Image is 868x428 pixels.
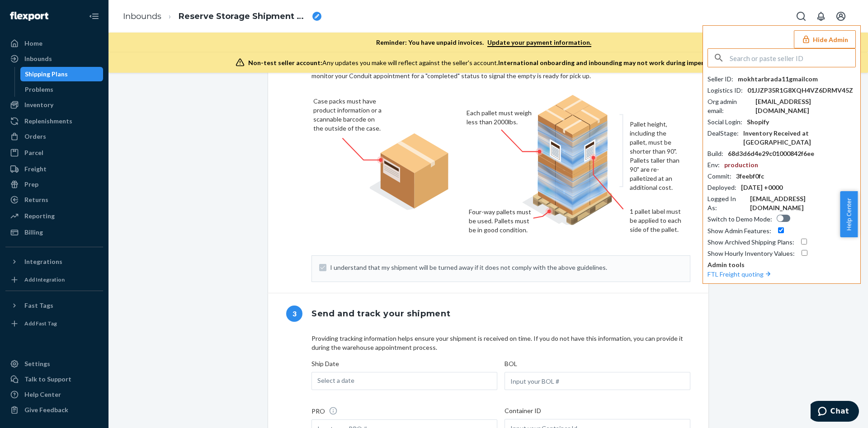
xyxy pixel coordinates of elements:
div: Reporting [24,212,55,221]
span: Select a date [317,376,354,384]
input: Input your BOL # [505,372,690,390]
a: Add Integration [5,273,103,287]
div: Add Integration [24,276,65,283]
input: I understand that my shipment will be turned away if it does not comply with the above guidelines. [319,264,326,271]
span: Non-test seller account: [248,59,322,66]
a: Reporting [5,209,103,223]
div: Inbounds [24,54,52,63]
a: Inbounds [123,11,161,21]
label: PRO [311,406,338,416]
p: Ship Date [311,359,497,368]
div: 01JJZP35R1G8XQH4VZ6DRMV45Z [747,86,853,95]
div: Any updates you make will reflect against the seller's account. [248,58,732,67]
div: [EMAIL_ADDRESS][DOMAIN_NAME] [755,97,856,115]
button: Hide Admin [794,30,856,48]
div: Problems [25,85,53,94]
button: Fast Tags [5,298,103,313]
div: Settings [24,359,50,368]
label: BOL [505,359,517,368]
figcaption: Case packs must have product information or a scannable barcode on the outside of the case. [313,97,383,133]
div: Env : [708,160,720,169]
h1: Send and track your shipment [311,304,451,323]
a: Inbounds [5,52,103,66]
div: Inventory Received at [GEOGRAPHIC_DATA] [743,129,856,147]
div: Integrations [24,257,62,266]
div: Shopify [747,118,769,127]
a: Add Fast Tag [5,316,103,331]
div: Build : [708,149,723,158]
div: Shipping Plans [25,70,68,79]
div: Commit : [708,172,731,181]
div: production [724,160,758,169]
a: Returns [5,193,103,207]
button: Close Navigation [85,7,103,25]
div: Show Hourly Inventory Values : [708,249,795,258]
a: Prep [5,177,103,192]
ol: breadcrumbs [116,3,329,30]
a: Problems [20,82,104,97]
p: Reminder: You have unpaid invoices. [376,38,591,47]
div: Home [24,39,42,48]
a: Orders [5,129,103,144]
span: International onboarding and inbounding may not work during impersonation. [498,59,732,66]
p: Providing tracking information helps ensure your shipment is received on time. If you do not have... [311,334,690,352]
div: Social Login : [708,118,742,127]
div: Deployed : [708,183,736,192]
a: Inventory [5,98,103,112]
div: Orders [24,132,46,141]
div: Inventory [24,100,53,109]
div: Give Feedback [24,405,68,414]
button: Open Search Box [792,7,810,25]
div: Show Archived Shipping Plans : [708,238,794,247]
button: Open account menu [832,7,850,25]
button: Open notifications [812,7,830,25]
img: Flexport logo [10,12,48,21]
button: Integrations [5,254,103,269]
a: Billing [5,225,103,240]
a: Help Center [5,387,103,402]
div: Seller ID : [708,75,733,84]
a: Settings [5,357,103,371]
span: Reserve Storage Shipment STI8dfe122c90 [179,11,309,23]
input: Search or paste seller ID [730,49,855,67]
div: Show Admin Features : [708,226,771,235]
div: Parcel [24,148,43,157]
div: DealStage : [708,129,739,138]
div: Prep [24,180,38,189]
iframe: Opens a widget where you can chat to one of our agents [811,401,859,423]
div: Fast Tags [24,301,53,310]
p: Admin tools [708,260,856,269]
div: Talk to Support [24,375,71,384]
a: Replenishments [5,114,103,128]
a: Parcel [5,146,103,160]
div: Freight [24,165,47,174]
div: Logistics ID : [708,86,743,95]
div: Replenishments [24,117,72,126]
div: Switch to Demo Mode : [708,215,772,224]
div: [DATE] +0000 [741,183,783,192]
div: [EMAIL_ADDRESS][DOMAIN_NAME] [750,194,856,212]
figcaption: Each pallet must weigh less than 2000lbs. [467,108,534,127]
span: I understand that my shipment will be turned away if it does not comply with the above guidelines. [330,263,683,272]
button: Talk to Support [5,372,103,386]
label: Container ID [505,406,541,415]
div: Help Center [24,390,61,399]
div: Logged In As : [708,194,745,212]
button: Help Center [840,191,858,237]
a: Home [5,36,103,51]
button: Give Feedback [5,403,103,417]
div: mokhtarbrada11gmailcom [738,75,818,84]
div: Add Fast Tag [24,320,57,327]
span: 3 [286,306,302,322]
a: Update your payment information. [487,38,591,47]
div: 68d3d6d4e29c01000842f6ee [728,149,814,158]
div: Org admin email : [708,97,751,115]
a: FTL Freight quoting [708,270,773,278]
figcaption: Four-way pallets must be used. Pallets must be in good condition. [469,207,532,235]
a: Freight [5,162,103,176]
figcaption: Pallet height, including the pallet, must be shorter than 90". Pallets taller than 90" are re-pal... [630,120,684,172]
div: Returns [24,195,48,204]
div: 3feebf0fc [736,172,764,181]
